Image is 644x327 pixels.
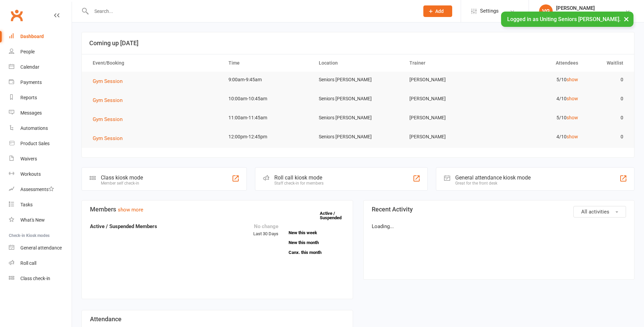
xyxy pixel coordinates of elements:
[20,260,36,266] div: Roll call
[581,209,609,215] span: All activities
[253,222,278,238] div: Last 30 Days
[20,64,39,70] div: Calendar
[313,91,403,107] td: Seniors [PERSON_NAME]
[9,271,72,286] a: Class kiosk mode
[89,6,415,16] input: Search...
[9,44,72,59] a: People
[289,230,345,235] a: New this week
[9,197,72,212] a: Tasks
[556,11,625,17] div: Uniting Seniors [PERSON_NAME]
[320,206,350,225] a: Active / Suspended
[93,96,127,104] button: Gym Session
[507,16,621,22] span: Logged in as Uniting Seniors [PERSON_NAME].
[620,12,632,26] button: ×
[567,77,578,82] a: show
[222,91,313,107] td: 10:00am-10:45am
[573,206,626,218] button: All activities
[494,54,584,72] th: Attendees
[480,3,499,19] span: Settings
[313,72,403,88] td: Seniors [PERSON_NAME]
[9,167,72,182] a: Workouts
[584,129,629,145] td: 0
[372,206,626,213] h3: Recent Activity
[313,54,403,72] th: Location
[313,110,403,126] td: Seniors [PERSON_NAME]
[90,206,345,213] h3: Members
[9,59,72,75] a: Calendar
[403,72,494,88] td: [PERSON_NAME]
[20,110,42,116] div: Messages
[9,151,72,167] a: Waivers
[20,80,42,85] div: Payments
[274,174,324,181] div: Roll call kiosk mode
[101,181,143,186] div: Member self check-in
[93,135,123,141] span: Gym Session
[20,34,44,39] div: Dashboard
[494,91,584,107] td: 4/10
[20,156,37,161] div: Waivers
[20,245,62,251] div: General attendance
[289,250,345,255] a: Canx. this month
[118,207,143,213] a: show more
[567,96,578,101] a: show
[289,240,345,245] a: New this month
[584,72,629,88] td: 0
[313,129,403,145] td: Seniors [PERSON_NAME]
[403,129,494,145] td: [PERSON_NAME]
[222,129,313,145] td: 12:00pm-12:45pm
[90,223,157,229] strong: Active / Suspended Members
[253,222,278,230] div: No change
[93,78,123,84] span: Gym Session
[9,136,72,151] a: Product Sales
[222,54,313,72] th: Time
[494,110,584,126] td: 5/10
[9,121,72,136] a: Automations
[9,90,72,105] a: Reports
[9,75,72,90] a: Payments
[222,110,313,126] td: 11:00am-11:45am
[435,8,444,14] span: Add
[9,240,72,256] a: General attendance kiosk mode
[20,217,45,223] div: What's New
[455,174,531,181] div: General attendance kiosk mode
[584,91,629,107] td: 0
[584,54,629,72] th: Waitlist
[494,72,584,88] td: 5/10
[20,49,35,54] div: People
[567,115,578,120] a: show
[20,187,54,192] div: Assessments
[93,115,127,123] button: Gym Session
[101,174,143,181] div: Class kiosk mode
[87,54,222,72] th: Event/Booking
[403,110,494,126] td: [PERSON_NAME]
[423,5,452,17] button: Add
[9,105,72,121] a: Messages
[567,134,578,139] a: show
[20,141,50,146] div: Product Sales
[93,77,127,85] button: Gym Session
[584,110,629,126] td: 0
[20,202,33,207] div: Tasks
[90,316,345,323] h3: Attendance
[403,91,494,107] td: [PERSON_NAME]
[8,7,25,24] a: Clubworx
[274,181,324,186] div: Staff check-in for members
[9,212,72,228] a: What's New
[455,181,531,186] div: Great for the front desk
[9,182,72,197] a: Assessments
[403,54,494,72] th: Trainer
[539,4,553,18] div: VG
[372,222,626,230] p: Loading...
[20,125,48,131] div: Automations
[556,5,625,11] div: [PERSON_NAME]
[93,97,123,103] span: Gym Session
[9,256,72,271] a: Roll call
[222,72,313,88] td: 9:00am-9:45am
[93,116,123,122] span: Gym Session
[20,95,37,100] div: Reports
[93,134,127,142] button: Gym Session
[20,276,50,281] div: Class check-in
[9,29,72,44] a: Dashboard
[494,129,584,145] td: 4/10
[89,40,627,47] h3: Coming up [DATE]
